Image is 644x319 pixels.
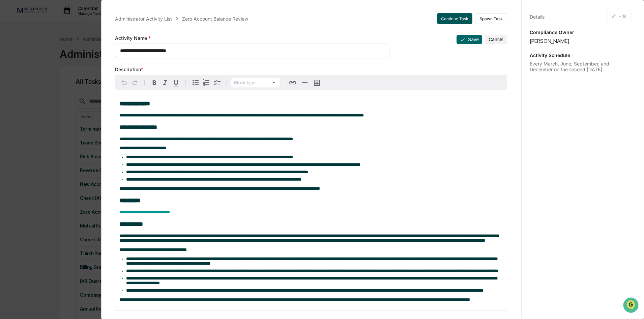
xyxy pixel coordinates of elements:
div: 🖐️ [7,86,12,91]
p: Activity Schedule [530,52,631,58]
span: Description [115,67,141,72]
button: Italic [160,77,171,88]
img: 1746055101610-c473b297-6a78-478c-a979-82029cc54cd1 [7,52,19,64]
div: Start new chat [23,52,111,58]
span: Activity Name [115,35,148,41]
span: Preclearance [13,85,43,92]
iframe: Open customer support [622,297,641,315]
a: 🗄️Attestations [46,82,86,95]
span: Attestations [56,85,84,92]
p: Compliance Owner [530,29,631,35]
span: Pylon [67,114,82,119]
div: Details [530,14,545,20]
button: Block type [231,78,280,87]
button: Continue Task [437,13,472,24]
a: Powered byPylon [48,114,82,119]
div: Zero Account Balance Review [182,16,248,22]
a: 🔎Data Lookup [4,95,45,107]
div: Administrator Activity List [115,16,172,22]
div: 🔎 [7,99,12,104]
button: Cancel [485,35,507,44]
div: Every March, June, September, and December on the second [DATE] [530,61,631,72]
button: Start new chat [115,54,123,62]
div: We're available if you need us! [23,58,85,64]
div: [PERSON_NAME] [530,38,631,44]
button: Underline [171,77,181,88]
button: Edit [607,12,631,21]
p: How can we help? [7,14,123,25]
span: Data Lookup [13,98,42,105]
button: Save [457,35,482,44]
button: Bold [149,77,160,88]
button: Spawn Task [475,13,507,24]
div: 🗄️ [49,86,54,91]
a: 🖐️Preclearance [4,82,46,95]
